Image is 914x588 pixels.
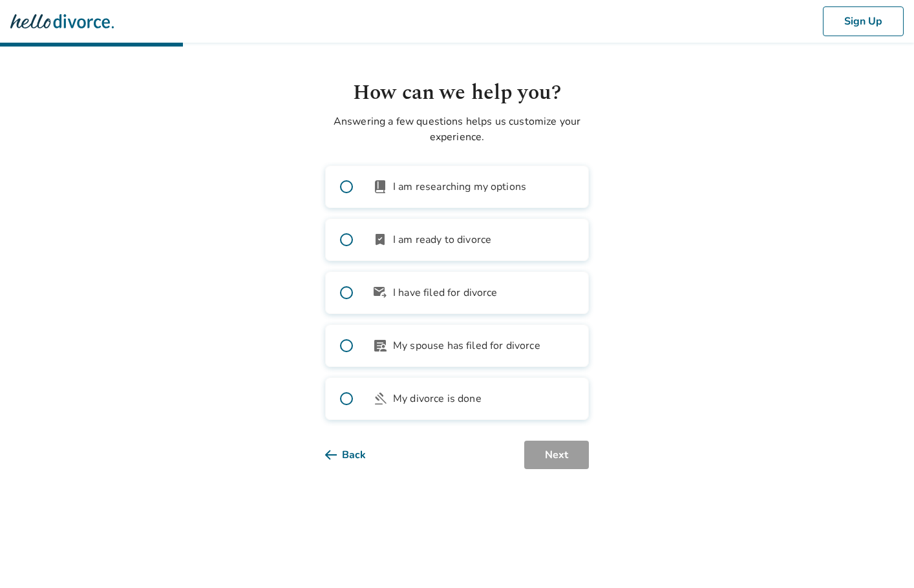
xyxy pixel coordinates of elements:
span: bookmark_check [372,232,388,247]
span: I am researching my options [393,179,526,194]
span: outgoing_mail [372,285,388,300]
img: Hello Divorce Logo [10,8,114,34]
span: gavel [372,391,388,406]
h1: How can we help you? [325,78,589,109]
span: I am ready to divorce [393,232,491,247]
button: Sign Up [823,6,904,36]
span: book_2 [372,179,388,194]
button: Next [524,441,589,469]
button: Back [325,441,387,469]
span: My spouse has filed for divorce [393,338,540,353]
span: I have filed for divorce [393,285,498,300]
span: My divorce is done [393,391,482,406]
span: article_person [372,338,388,353]
p: Answering a few questions helps us customize your experience. [325,114,589,145]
